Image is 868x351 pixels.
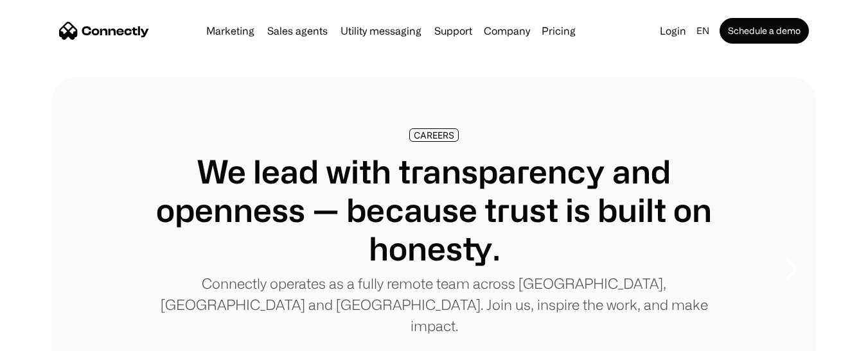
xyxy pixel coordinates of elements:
[262,26,333,36] a: Sales agents
[201,26,260,36] a: Marketing
[13,327,77,347] aside: Language selected: English
[59,21,149,40] a: home
[765,205,817,334] div: next slide
[720,18,809,44] a: Schedule a demo
[655,22,691,40] a: Login
[26,329,77,347] ul: Language list
[414,130,454,140] div: CAREERS
[696,22,709,40] div: en
[480,22,534,40] div: Company
[154,152,714,268] h1: We lead with transparency and openness — because trust is built on honesty.
[429,26,477,36] a: Support
[484,22,530,40] div: Company
[335,26,427,36] a: Utility messaging
[691,22,717,40] div: en
[154,273,714,336] p: Connectly operates as a fully remote team across [GEOGRAPHIC_DATA], [GEOGRAPHIC_DATA] and [GEOGRA...
[536,26,581,36] a: Pricing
